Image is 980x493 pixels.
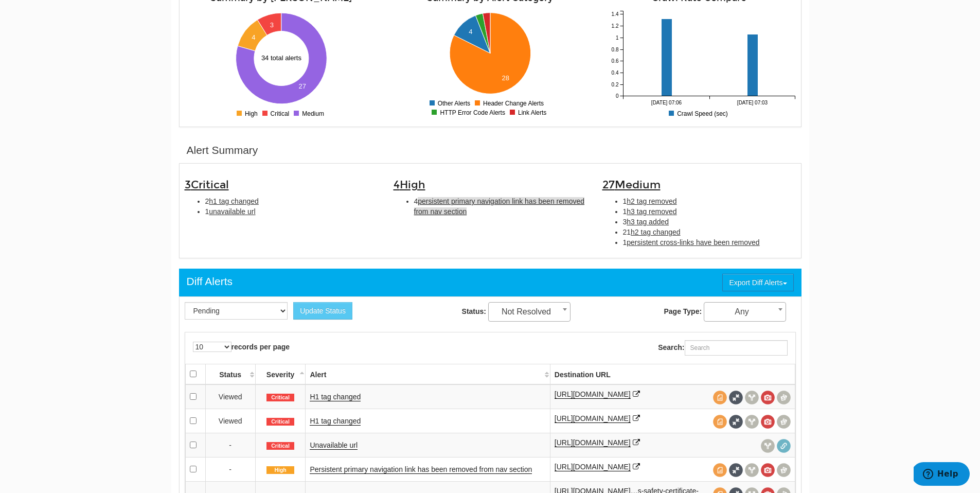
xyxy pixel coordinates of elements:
span: Compare screenshots [777,415,791,429]
span: 3 [185,178,229,191]
tspan: 0.8 [611,47,618,52]
span: Compare screenshots [777,463,791,477]
span: Full Source Diff [729,463,743,477]
a: Unavailable url [310,441,358,450]
a: [URL][DOMAIN_NAME] [555,438,631,447]
td: Viewed [205,409,255,433]
li: 1 [623,237,796,248]
span: View headers [761,439,775,453]
span: h2 tag removed [627,197,676,205]
div: Alert Summary [187,143,258,158]
tspan: 0.4 [611,70,618,76]
div: Diff Alerts [187,274,233,289]
span: Not Resolved [489,305,570,319]
th: Destination URL [550,364,795,384]
tspan: [DATE] 07:06 [651,100,682,105]
tspan: 1.4 [611,11,618,17]
tspan: 0.6 [611,58,618,64]
span: Critical [266,394,294,402]
span: h2 tag changed [631,228,681,236]
input: Search: [685,340,788,356]
label: Search: [658,340,787,356]
span: unavailable url [209,207,255,216]
select: records per page [193,342,231,352]
li: 1 [205,206,378,217]
span: Critical [266,442,294,450]
tspan: 0.2 [611,82,618,87]
a: H1 tag changed [310,393,361,401]
tspan: [DATE] 07:03 [737,100,768,105]
a: [URL][DOMAIN_NAME] [555,390,631,399]
th: Severity: activate to sort column descending [255,364,306,384]
span: Critical [266,418,294,426]
span: Medium [615,178,661,191]
span: persistent primary navigation link has been removed from nav section [414,197,585,216]
span: High [266,466,294,474]
td: - [205,457,255,481]
span: persistent cross-links have been removed [627,238,759,246]
li: 1 [623,196,796,206]
span: Any [704,305,786,319]
td: Viewed [205,384,255,409]
td: - [205,433,255,457]
label: records per page [193,342,290,352]
th: Alert: activate to sort column ascending [306,364,550,384]
span: Compare screenshots [777,391,791,404]
li: 1 [623,206,796,217]
span: View screenshot [761,415,775,429]
span: View screenshot [761,391,775,404]
span: Full Source Diff [729,415,743,429]
span: h1 tag changed [209,197,259,205]
button: Export Diff Alerts [722,274,793,291]
li: 2 [205,196,378,206]
span: View screenshot [761,463,775,477]
span: High [400,178,425,191]
tspan: 0 [615,93,618,99]
span: View headers [745,463,759,477]
a: H1 tag changed [310,417,361,426]
span: View headers [745,391,759,404]
span: 4 [394,178,425,191]
span: View source [713,415,727,429]
li: 4 [414,196,587,217]
span: Redirect chain [777,439,791,453]
tspan: 1.2 [611,23,618,29]
tspan: 1 [615,35,618,41]
li: 21 [623,227,796,237]
span: Full Source Diff [729,391,743,404]
strong: Page Type: [664,307,702,315]
button: Update Status [293,302,352,320]
span: h3 tag added [627,218,669,226]
th: Status: activate to sort column ascending [205,364,255,384]
span: View source [713,463,727,477]
text: 34 total alerts [261,54,302,62]
span: Critical [191,178,229,191]
span: View headers [745,415,759,429]
span: Any [704,302,786,322]
span: View source [713,391,727,404]
li: 3 [623,217,796,227]
span: Not Resolved [488,302,571,322]
strong: Status: [462,307,486,315]
a: Persistent primary navigation link has been removed from nav section [310,465,532,474]
iframe: Opens a widget where you can find more information [914,462,970,488]
span: 27 [602,178,661,191]
span: h3 tag removed [627,207,676,216]
a: [URL][DOMAIN_NAME] [555,414,631,423]
a: [URL][DOMAIN_NAME] [555,463,631,471]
